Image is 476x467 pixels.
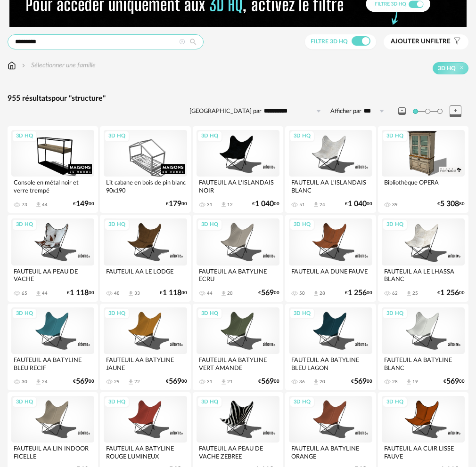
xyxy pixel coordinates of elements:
div: 21 [227,379,233,385]
div: 50 [299,290,305,296]
div: € 00 [252,201,279,207]
div: FAUTEUIL AA BATYLINE ORANGE [289,443,372,461]
span: 569 [169,378,181,385]
div: FAUTEUIL AA BATYLINE BLANC [382,354,465,373]
div: 3D HQ [197,308,222,320]
div: Bibliothèque OPERA [382,177,465,195]
div: 44 [42,290,48,296]
div: € 00 [258,290,279,296]
div: FAUTEUIL AA BATYLINE BLEU RECIF [11,354,94,373]
img: svg+xml;base64,PHN2ZyB3aWR0aD0iMTYiIGhlaWdodD0iMTciIHZpZXdCb3g9IjAgMCAxNiAxNyIgZmlsbD0ibm9uZSIgeG... [8,61,16,70]
a: 3D HQ FAUTEUIL AA L'ISLANDAIS NOIR 31 Download icon 12 €1 04000 [193,126,283,213]
a: 3D HQ FAUTEUIL AA BATYLINE JAUNE 29 Download icon 22 €56900 [100,304,190,390]
div: 3D HQ [12,130,37,142]
a: 3D HQ FAUTEUIL AA BATYLINE BLEU RECIF 30 Download icon 24 €56900 [8,304,98,390]
div: 19 [412,379,418,385]
a: 3D HQ Console en métal noir et verre trempé 73 Download icon 44 €14900 [8,126,98,213]
div: € 00 [443,378,465,385]
div: FAUTEUIL AA BATYLINE BLEU LAGON [289,354,372,373]
span: 179 [169,201,181,207]
div: 25 [412,290,418,296]
span: Download icon [220,201,227,208]
span: Download icon [35,201,42,208]
label: Afficher par [330,107,361,115]
span: 569 [354,378,367,385]
div: FAUTEUIL AA LE LODGE [104,266,187,284]
span: Filtre 3D HQ [311,39,348,44]
div: 3D HQ [289,308,315,320]
span: Download icon [312,290,320,297]
div: € 00 [437,290,465,296]
div: 3D HQ [104,308,130,320]
span: Download icon [127,378,134,386]
div: 3D HQ [104,219,130,231]
div: 73 [22,202,27,208]
div: FAUTEUIL AA BATYLINE JAUNE [104,354,187,373]
span: 569 [76,378,89,385]
button: Ajouter unfiltre Filter icon [384,34,468,49]
div: FAUTEUIL AA BATYLINE ECRU [197,266,279,284]
div: 24 [42,379,48,385]
span: pour "structure" [51,95,106,102]
span: Download icon [405,378,412,386]
div: € 00 [73,378,94,385]
div: 3D HQ [12,308,37,320]
div: € 00 [73,201,94,207]
div: 30 [22,379,27,385]
div: FAUTEUIL AA LIN INDOOR FICELLE [11,443,94,461]
span: 1 118 [70,290,89,296]
span: filtre [391,38,451,46]
div: 3D HQ [12,396,37,408]
div: 3D HQ [289,130,315,142]
a: 3D HQ Bibliothèque OPERA 39 €5 30880 [378,126,468,213]
div: Lit cabane en bois de pin blanc 90x190 [104,177,187,195]
div: € 00 [258,378,279,385]
span: Download icon [312,201,320,208]
div: 62 [392,290,398,296]
a: 3D HQ FAUTEUIL AA BATYLINE BLEU LAGON 36 Download icon 20 €56900 [285,304,376,390]
a: 3D HQ FAUTEUIL AA LE LODGE 48 Download icon 33 €1 11800 [100,215,190,301]
div: 3D HQ [382,130,408,142]
div: 20 [320,379,325,385]
a: 3D HQ FAUTEUIL AA BATYLINE BLANC 28 Download icon 19 €56900 [378,304,468,390]
div: FAUTEUIL AA L'ISLANDAIS NOIR [197,177,279,195]
div: € 00 [166,378,187,385]
div: 22 [134,379,140,385]
div: FAUTEUIL AA DUNE FAUVE [289,266,372,284]
div: 3D HQ [289,396,315,408]
span: Ajouter un [391,38,430,45]
div: FAUTEUIL AA BATYLINE VERT AMANDE [197,354,279,373]
div: 3D HQ [12,219,37,231]
span: 5 308 [440,201,459,207]
div: 65 [22,290,27,296]
div: 28 [227,290,233,296]
span: 1 256 [440,290,459,296]
div: 3D HQ [197,219,222,231]
div: 3D HQ [197,130,222,142]
a: 3D HQ FAUTEUIL AA BATYLINE VERT AMANDE 31 Download icon 21 €56900 [193,304,283,390]
div: 31 [207,379,213,385]
div: 44 [42,202,48,208]
a: 3D HQ FAUTEUIL AA LE LHASSA BLANC 62 Download icon 25 €1 25600 [378,215,468,301]
div: 3D HQ [289,219,315,231]
span: 149 [76,201,89,207]
span: Filter icon [451,38,461,46]
div: 28 [392,379,398,385]
span: Download icon [220,290,227,297]
div: € 00 [351,378,372,385]
span: Download icon [35,290,42,297]
div: FAUTEUIL AA BATYLINE ROUGE LUMINEUX [104,443,187,461]
div: 3D HQ [104,396,130,408]
span: Download icon [405,290,412,297]
div: Sélectionner une famille [20,61,96,70]
div: 24 [320,202,325,208]
a: 3D HQ FAUTEUIL AA L'ISLANDAIS BLANC 51 Download icon 24 €1 04000 [285,126,376,213]
div: 3D HQ [382,219,408,231]
div: 48 [114,290,120,296]
div: FAUTEUIL AA LE LHASSA BLANC [382,266,465,284]
div: FAUTEUIL AA PEAU DE VACHE ZEBREE [197,443,279,461]
span: 569 [261,290,274,296]
div: 955 résultats [8,94,468,104]
span: 1 040 [255,201,274,207]
a: 3D HQ FAUTEUIL AA BATYLINE ECRU 44 Download icon 28 €56900 [193,215,283,301]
